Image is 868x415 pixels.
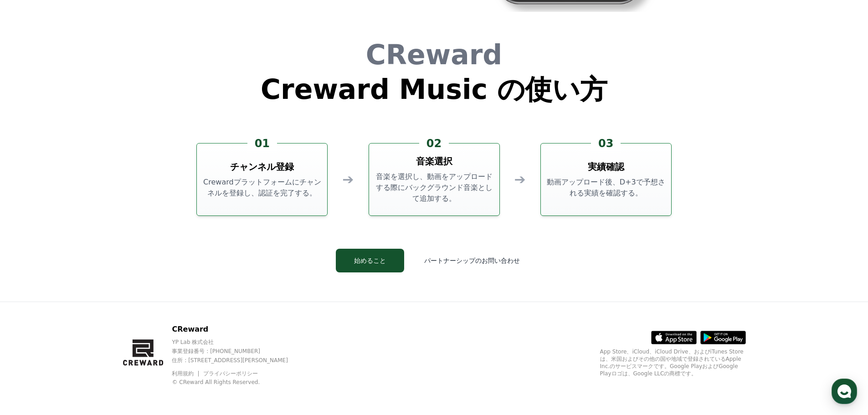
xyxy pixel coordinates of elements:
p: YP Lab 株式会社 [172,338,303,346]
div: ➔ [342,171,354,188]
span: Home [23,302,39,310]
h3: 実績確認 [588,160,624,173]
h3: 音楽選択 [416,155,452,168]
p: 住所 : [STREET_ADDRESS][PERSON_NAME] [172,357,303,364]
a: Messages [60,289,118,312]
p: 事業登録番号 : [PHONE_NUMBER] [172,348,303,355]
div: ➔ [514,171,526,188]
div: 01 [247,136,277,151]
a: Home [3,289,60,312]
button: 始めること [336,249,404,272]
p: © CReward All Rights Reserved. [172,379,303,386]
p: Crewardプラットフォームにチャンネルを登録し、認証を完了する。 [200,177,324,199]
a: 利用規約 [172,370,200,377]
div: 02 [419,136,449,151]
a: Settings [118,289,175,312]
h1: Creward Music の使い方 [261,76,607,103]
h3: チャンネル登録 [230,160,294,173]
button: パートナーシップのお問い合わせ [411,249,533,272]
div: 03 [591,136,621,151]
p: 動画アップロード後、D+3で予想される実績を確認する。 [544,177,668,199]
h1: CReward [261,41,607,68]
a: プライバシーポリシー [203,370,258,377]
span: Settings [135,302,157,310]
p: 音楽を選択し、動画をアップロードする際にバックグラウンド音楽として追加する。 [373,171,496,204]
p: CReward [172,324,303,335]
span: Messages [76,303,103,310]
p: App Store、iCloud、iCloud Drive、およびiTunes Storeは、米国およびその他の国や地域で登録されているApple Inc.のサービスマークです。Google P... [600,348,746,377]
